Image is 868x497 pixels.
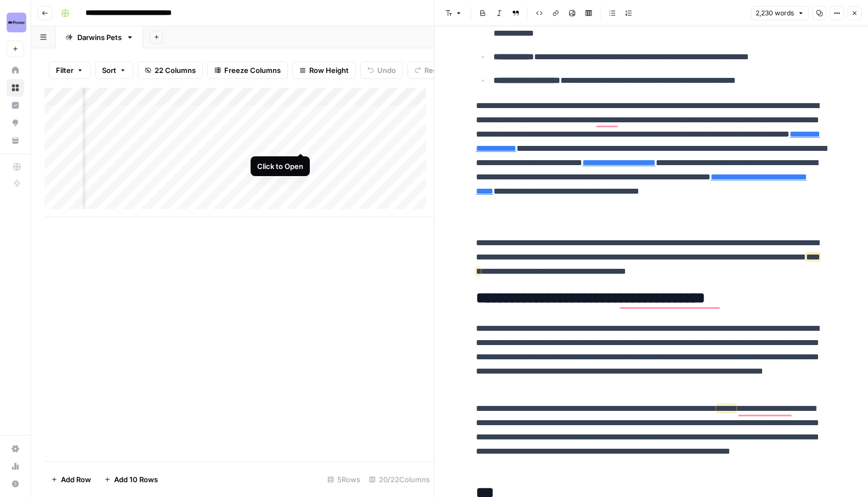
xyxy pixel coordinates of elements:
button: Row Height [292,61,356,79]
span: Sort [102,65,116,76]
span: Row Height [309,65,349,76]
div: Darwins Pets [77,32,122,43]
button: Add 10 Rows [98,471,164,488]
button: Freeze Columns [207,61,288,79]
span: Redo [424,65,442,76]
button: Undo [360,61,403,79]
div: 20/22 Columns [365,471,434,488]
button: 2,230 words [751,6,809,20]
span: Add Row [61,474,91,485]
div: Click to Open [257,161,303,172]
span: Filter [56,65,73,76]
button: Workspace: Power Digital [7,9,24,36]
a: Home [7,61,24,79]
a: Your Data [7,132,24,149]
a: Opportunities [7,114,24,132]
img: Power Digital Logo [7,13,26,32]
a: Insights [7,97,24,114]
div: 5 Rows [323,471,365,488]
span: Add 10 Rows [114,474,158,485]
button: 22 Columns [138,61,203,79]
span: 22 Columns [155,65,196,76]
span: Freeze Columns [224,65,281,76]
a: Settings [7,440,24,458]
a: Browse [7,79,24,97]
span: 2,230 words [756,8,794,18]
a: Usage [7,458,24,475]
button: Filter [49,61,90,79]
span: Undo [377,65,396,76]
button: Help + Support [7,475,24,493]
button: Redo [407,61,449,79]
a: Darwins Pets [56,26,143,48]
button: Sort [95,61,133,79]
button: Add Row [44,471,98,488]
